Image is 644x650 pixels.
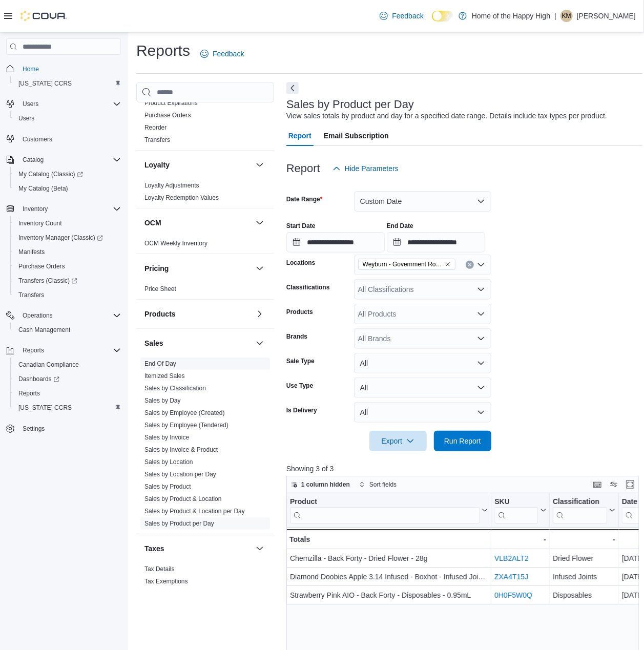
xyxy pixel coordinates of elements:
a: Sales by Product & Location [144,495,222,502]
button: Users [18,98,43,110]
span: Price Sheet [144,285,176,293]
button: Settings [2,421,125,436]
a: Inventory Manager (Classic) [14,232,107,244]
span: Inventory Manager (Classic) [18,234,103,242]
div: SKU URL [494,497,538,523]
button: Sales [254,337,266,349]
button: Catalog [2,153,125,167]
span: Hide Parameters [345,163,399,174]
a: Loyalty Adjustments [144,182,199,189]
h1: Reports [136,40,190,61]
span: Catalog [18,154,121,166]
button: Operations [18,309,57,322]
div: Classification [553,497,607,523]
span: Inventory Count [18,219,62,227]
a: Sales by Location per Day [144,471,216,478]
input: Dark Mode [432,11,453,22]
a: Transfers [144,136,170,143]
span: Operations [23,311,53,320]
button: SKU [494,497,546,523]
span: Washington CCRS [14,77,121,90]
button: Products [144,309,252,319]
button: Reports [18,344,48,357]
button: Users [10,111,125,125]
span: Purchase Orders [14,260,121,272]
span: Sales by Location [144,458,193,466]
button: [US_STATE] CCRS [10,401,125,415]
span: Transfers [18,291,44,299]
span: Run Report [444,436,481,446]
p: | [554,10,556,22]
span: Canadian Compliance [14,359,121,371]
h3: Sales [144,338,163,348]
div: OCM [136,237,274,254]
a: Sales by Product & Location per Day [144,508,245,515]
a: Transfers [14,289,48,301]
button: Open list of options [477,261,485,269]
a: Home [18,63,43,75]
span: Dashboards [18,375,59,383]
a: Product Expirations [144,99,198,107]
button: Export [369,431,427,451]
span: Canadian Compliance [18,361,79,369]
div: Dried Flower [553,553,615,565]
span: Customers [23,135,52,143]
button: Sort fields [355,478,401,491]
button: OCM [254,217,266,229]
button: Open list of options [477,285,485,293]
button: Inventory [2,202,125,216]
span: Reorder [144,123,167,132]
button: Catalog [18,154,48,166]
button: Taxes [254,542,266,555]
a: Customers [18,133,56,145]
img: Cova [20,11,67,21]
div: View sales totals by product and day for a specified date range. Details include tax types per pr... [286,111,607,121]
span: Purchase Orders [144,111,191,119]
span: Feedback [213,49,244,59]
button: Cash Management [10,323,125,337]
button: Taxes [144,543,252,554]
h3: Report [286,162,320,175]
button: Customers [2,132,125,146]
button: Purchase Orders [10,259,125,274]
span: Reports [14,387,121,400]
a: Sales by Day [144,397,181,404]
span: Cash Management [18,326,70,334]
button: All [354,353,491,373]
span: Dashboards [14,373,121,385]
button: 1 column hidden [287,478,354,491]
label: Use Type [286,382,313,390]
h3: Products [144,309,176,319]
a: Tax Details [144,565,175,573]
span: Home [18,62,121,75]
span: Weyburn - Government Road - Fire & Flower [363,259,443,269]
a: VLB2ALT2 [494,555,529,563]
span: Users [18,98,121,110]
button: Reports [2,343,125,358]
p: Home of the Happy High [472,10,550,22]
span: Loyalty Redemption Values [144,194,219,202]
h3: OCM [144,218,161,228]
a: Sales by Employee (Created) [144,409,225,416]
a: ZXA4T15J [494,573,528,581]
a: Settings [18,423,49,435]
div: Katelyn McCallum [560,10,573,22]
button: Loyalty [254,159,266,171]
span: Manifests [14,246,121,258]
span: Transfers [14,289,121,301]
span: Sales by Employee (Created) [144,409,225,417]
button: Loyalty [144,160,252,170]
span: My Catalog (Beta) [14,182,121,195]
button: Remove Weyburn - Government Road - Fire & Flower from selection in this group [445,261,451,267]
button: Classification [553,497,615,523]
label: Is Delivery [286,406,317,414]
button: OCM [144,218,252,228]
button: Manifests [10,245,125,259]
span: Operations [18,309,121,322]
span: Tax Details [144,565,175,573]
button: All [354,378,491,398]
a: Reorder [144,124,167,131]
a: End Of Day [144,360,176,367]
span: Manifests [18,248,45,256]
span: Sort fields [369,480,397,489]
